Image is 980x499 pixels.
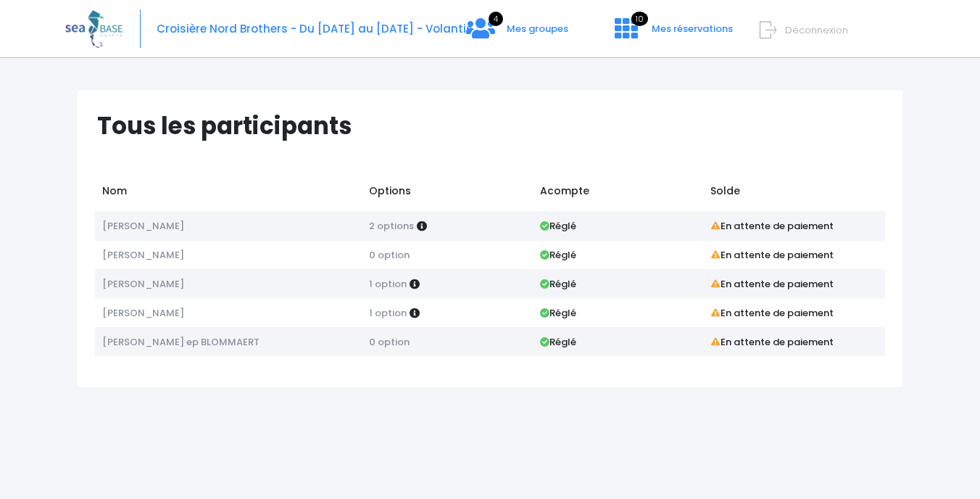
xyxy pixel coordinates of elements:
td: Nom [95,176,362,211]
span: Croisière Nord Brothers - Du [DATE] au [DATE] - Volantis [157,21,473,36]
td: Acompte [533,176,704,211]
td: Options [362,176,533,211]
span: 10 [631,12,648,26]
strong: En attente de paiement [710,248,834,262]
strong: Réglé [540,248,576,262]
strong: En attente de paiement [710,306,834,320]
h1: Tous les participants [97,112,896,140]
span: Mes groupes [507,22,568,36]
strong: Réglé [540,219,576,233]
span: Mes réservations [652,22,733,36]
strong: En attente de paiement [710,277,834,291]
span: 4 [489,12,503,26]
strong: Réglé [540,335,576,349]
span: [PERSON_NAME] ep BLOMMAERT [102,335,259,349]
strong: Réglé [540,277,576,291]
span: 2 options [369,219,414,233]
span: [PERSON_NAME] [102,277,184,291]
span: 1 option [369,306,407,320]
td: Solde [704,176,885,211]
strong: En attente de paiement [710,219,834,233]
strong: Réglé [540,306,576,320]
span: 0 option [369,335,410,349]
span: 0 option [369,248,410,262]
a: 10 Mes réservations [603,27,742,41]
span: [PERSON_NAME] [102,248,184,262]
span: 1 option [369,277,407,291]
span: Déconnexion [785,23,848,37]
span: [PERSON_NAME] [102,306,184,320]
a: 4 Mes groupes [454,27,580,41]
strong: En attente de paiement [710,335,834,349]
span: [PERSON_NAME] [102,219,184,233]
